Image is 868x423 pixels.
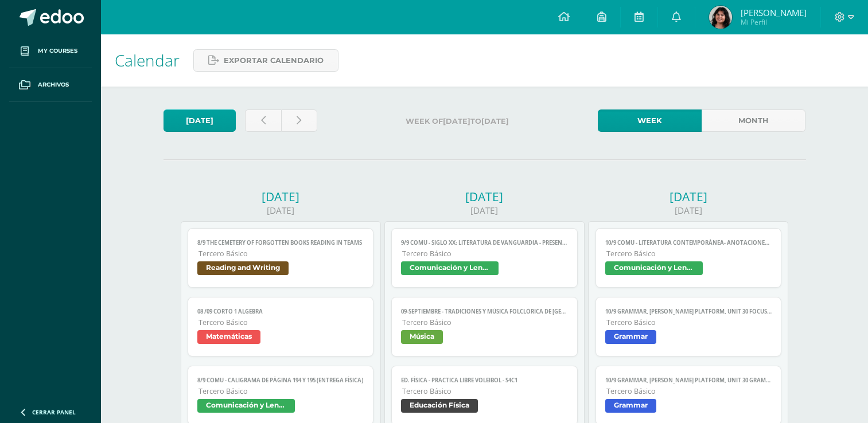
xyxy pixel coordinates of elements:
[741,7,807,18] span: [PERSON_NAME]
[384,189,585,205] div: [DATE]
[384,205,585,217] div: [DATE]
[401,330,443,344] span: Música
[588,189,788,205] div: [DATE]
[702,109,805,132] a: Month
[605,239,772,246] span: 10/9 COMU - Literatura contemporánea- Anotaciones en el cuaderno.
[198,249,364,258] span: Tercero Básico
[402,249,568,258] span: Tercero Básico
[605,261,703,275] span: Comunicación y Lenguaje
[38,46,77,56] span: My courses
[605,399,656,413] span: Grammar
[391,297,578,357] a: 09-septiembre - Tradiciones y música folclórica de [GEOGRAPHIC_DATA]Tercero BásicoMúsica
[709,6,732,29] img: 9da4bd09db85578faf3960d75a072bc8.png
[402,318,568,327] span: Tercero Básico
[9,68,92,102] a: Archivos
[193,49,338,72] a: Exportar calendario
[401,308,568,315] span: 09-septiembre - Tradiciones y música folclórica de [GEOGRAPHIC_DATA]
[224,50,324,71] span: Exportar calendario
[181,205,381,217] div: [DATE]
[605,330,656,344] span: Grammar
[588,205,788,217] div: [DATE]
[188,228,374,288] a: 8/9 The Cemetery of Forgotten books reading in TEAMSTercero BásicoReading and Writing
[443,117,470,126] strong: [DATE]
[741,17,807,27] span: Mi Perfil
[606,386,772,396] span: Tercero Básico
[115,49,180,71] span: Calendar
[38,80,69,89] span: Archivos
[401,377,568,384] span: Ed. Física - PRACTICA LIBRE Voleibol - S4C1
[606,249,772,258] span: Tercero Básico
[402,386,568,396] span: Tercero Básico
[391,228,578,288] a: 9/9 COMU - Siglo XX: Literatura de Vanguardia - presentaciónTercero BásicoComunicación y Lenguaje
[481,117,509,126] strong: [DATE]
[401,399,478,413] span: Educación Física
[606,318,772,327] span: Tercero Básico
[164,109,236,132] a: [DATE]
[595,297,782,357] a: 10/9 Grammar, [PERSON_NAME] Platform, Unit 30 Focused practice ATercero BásicoGrammar
[9,34,92,68] a: My courses
[197,261,289,275] span: Reading and Writing
[197,377,364,384] span: 8/9 COMU - Caligrama de página 194 y 195 (Entrega física)
[188,297,374,357] a: 08 /09 Corto 1 ÁlgebraTercero BásicoMatemáticas
[326,109,589,133] label: Week of to
[401,239,568,246] span: 9/9 COMU - Siglo XX: Literatura de Vanguardia - presentación
[605,377,772,384] span: 10/9 Grammar, [PERSON_NAME] Platform, Unit 30 Grammar in context reading comprehension
[32,408,76,416] span: Cerrar panel
[198,386,364,396] span: Tercero Básico
[595,228,782,288] a: 10/9 COMU - Literatura contemporánea- Anotaciones en el cuaderno.Tercero BásicoComunicación y Len...
[198,318,364,327] span: Tercero Básico
[197,308,364,315] span: 08 /09 Corto 1 Álgebra
[401,261,499,275] span: Comunicación y Lenguaje
[197,239,364,246] span: 8/9 The Cemetery of Forgotten books reading in TEAMS
[197,330,260,344] span: Matemáticas
[197,399,295,413] span: Comunicación y Lenguaje
[605,308,772,315] span: 10/9 Grammar, [PERSON_NAME] Platform, Unit 30 Focused practice A
[598,109,702,132] a: Week
[181,189,381,205] div: [DATE]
